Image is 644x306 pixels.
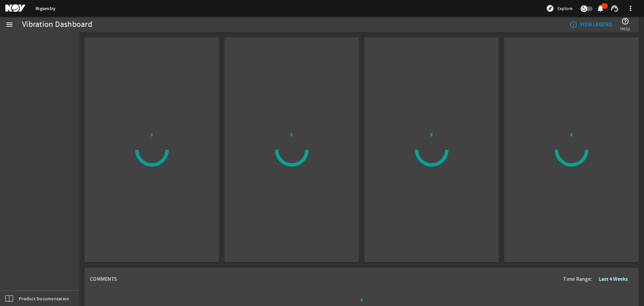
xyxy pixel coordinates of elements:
mat-icon: menu [5,20,13,29]
div: Vibration Dashboard [22,21,92,28]
button: more_vert [623,0,639,16]
button: Last 4 Weeks [593,273,633,285]
span: Help [620,25,630,32]
mat-icon: explore [546,4,554,12]
mat-icon: support_agent [610,4,619,12]
span: Explore [557,5,573,12]
b: Last 4 Weeks [599,275,628,282]
span: COMMENTS [90,276,117,282]
a: Rigsentry [36,5,55,12]
b: VIEW LEGEND [580,21,612,28]
mat-icon: info_outline [570,20,575,29]
mat-icon: help_outline [621,17,629,25]
span: Product Documentation [19,295,69,302]
button: Explore [543,3,575,14]
mat-icon: notifications [596,4,604,12]
button: VIEW LEGEND [567,18,615,31]
div: Time Range: [563,273,633,285]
